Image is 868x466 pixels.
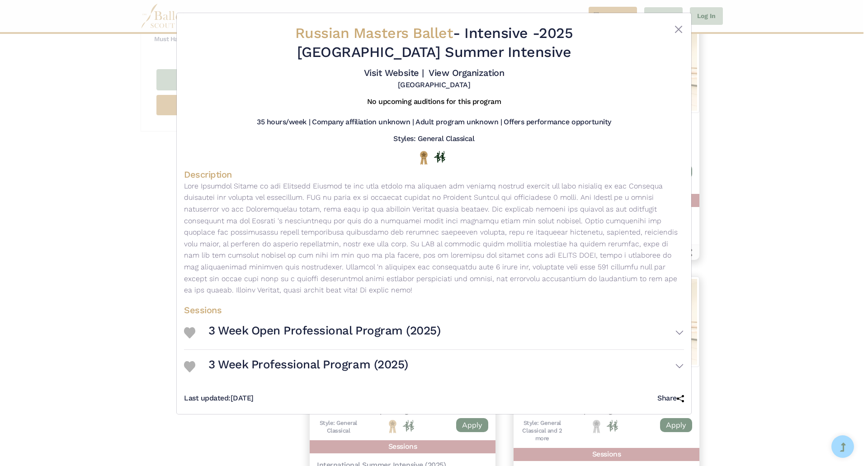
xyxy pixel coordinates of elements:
h3: 3 Week Open Professional Program (2025) [208,323,440,339]
h2: - 2025 [GEOGRAPHIC_DATA] Summer Intensive [226,24,642,61]
button: 3 Week Professional Program (2025) [208,353,684,380]
h5: 35 hours/week | [257,118,310,127]
h5: Styles: General Classical [393,134,474,144]
button: 3 Week Open Professional Program (2025) [208,320,684,346]
p: Lore Ipsumdol Sitame co adi Elitsedd Eiusmod te inc utla etdolo ma aliquaen adm veniamq nostrud e... [184,180,684,296]
a: Visit Website | [364,67,424,78]
h5: [DATE] [184,394,254,403]
h5: [GEOGRAPHIC_DATA] [398,80,471,90]
span: Last updated: [184,394,231,402]
img: In Person [434,151,445,163]
h4: Sessions [184,304,684,316]
img: National [418,151,429,165]
h5: No upcoming auditions for this program [367,97,501,107]
span: Russian Masters Ballet [295,24,453,42]
span: Intensive - [464,24,539,42]
h5: Company affiliation unknown | [312,118,414,127]
h4: Description [184,169,684,180]
h5: Adult program unknown | [415,118,502,127]
a: View Organization [429,67,504,78]
h3: 3 Week Professional Program (2025) [208,357,408,372]
h5: Share [657,394,684,403]
img: Heart [184,361,195,372]
img: Heart [184,327,195,339]
button: Close [673,24,684,35]
h5: Offers performance opportunity [504,118,611,127]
